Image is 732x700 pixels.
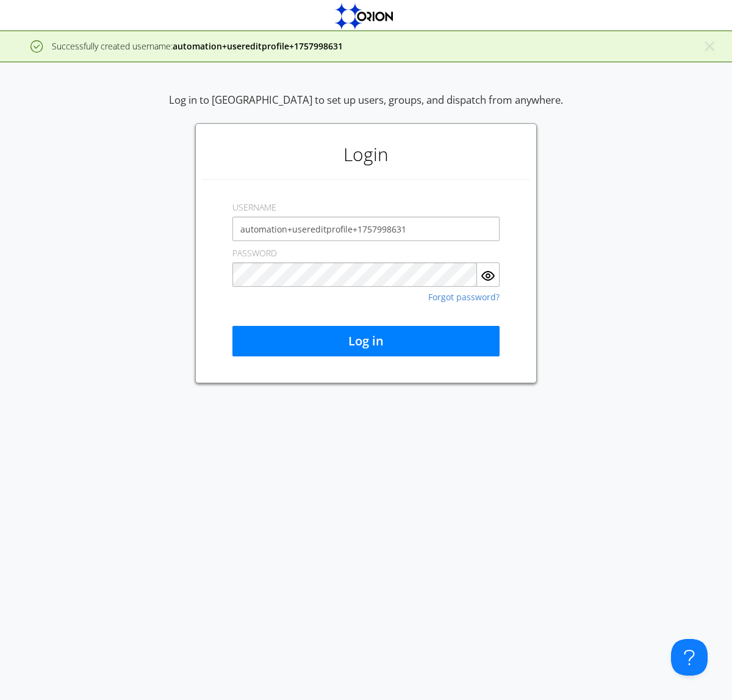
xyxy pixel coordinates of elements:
strong: automation+usereditprofile+1757998631 [173,40,343,52]
div: Log in to [GEOGRAPHIC_DATA] to set up users, groups, and dispatch from anywhere. [169,93,563,123]
button: Show Password [477,262,500,287]
button: Log in [232,326,500,356]
label: PASSWORD [232,247,277,259]
label: USERNAME [232,201,276,214]
input: Password [232,262,477,287]
a: Forgot password? [428,293,500,301]
iframe: Toggle Customer Support [671,639,708,676]
img: eye.svg [481,269,495,283]
span: Successfully created username: [52,40,343,52]
h1: Login [202,130,530,179]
